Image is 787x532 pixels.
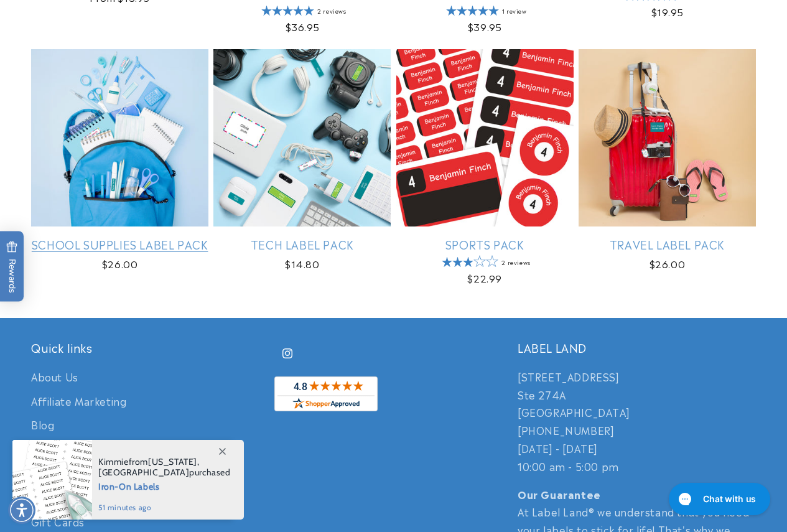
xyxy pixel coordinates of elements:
[518,368,756,475] p: [STREET_ADDRESS] Ste 274A [GEOGRAPHIC_DATA] [PHONE_NUMBER] [DATE] - [DATE] 10:00 am - 5:00 pm
[274,376,378,416] a: shopperapproved.com
[31,237,208,251] a: School Supplies Label Pack
[148,456,197,467] span: [US_STATE]
[8,497,35,524] div: Accessibility Menu
[31,413,54,437] a: Blog
[213,237,391,251] a: Tech Label Pack
[98,478,231,493] span: Iron-On Labels
[518,340,756,355] h2: LABEL LAND
[31,389,126,413] a: Affiliate Marketing
[31,340,269,355] h2: Quick links
[663,478,775,520] iframe: Gorgias live chat messenger
[98,467,189,478] span: [GEOGRAPHIC_DATA]
[10,432,157,470] iframe: Sign Up via Text for Offers
[396,237,574,251] a: Sports Pack
[579,237,756,251] a: Travel Label Pack
[98,457,231,478] span: from , purchased
[31,368,78,389] a: About Us
[98,502,231,513] span: 51 minutes ago
[6,241,18,292] span: Rewards
[518,487,601,502] strong: Our Guarantee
